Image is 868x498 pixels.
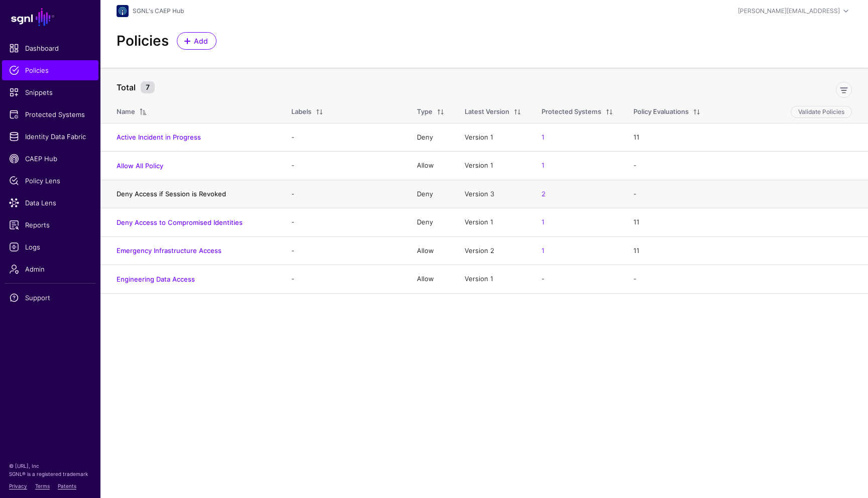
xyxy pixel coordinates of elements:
button: Validate Policies [791,106,852,118]
a: Identity Data Fabric [2,127,98,147]
td: Version 1 [455,265,531,294]
span: Snippets [9,87,91,97]
span: Add [193,36,209,46]
span: CAEP Hub [9,154,91,164]
td: - [623,152,868,180]
td: Deny [407,180,455,208]
a: SGNL's CAEP Hub [133,7,184,15]
td: - [281,236,407,265]
p: © [URL], Inc [9,462,91,470]
span: Reports [9,220,91,230]
a: Snippets [2,82,98,102]
div: Latest Version [465,107,509,117]
span: Policy Lens [9,176,91,186]
a: 2 [541,190,546,198]
td: - [281,180,407,208]
td: Version 1 [455,152,531,180]
a: Reports [2,215,98,235]
a: Policies [2,60,98,80]
span: Support [9,293,91,303]
td: 11 [623,208,868,237]
td: - [281,123,407,152]
td: - [281,208,407,237]
td: - [281,265,407,294]
div: [PERSON_NAME][EMAIL_ADDRESS] [738,7,840,16]
td: Version 1 [455,123,531,152]
strong: Total [117,82,136,92]
a: Dashboard [2,38,98,58]
td: - [281,152,407,180]
div: Name [117,107,135,117]
a: 1 [541,246,545,255]
a: Deny Access to Compromised Identities [117,218,243,226]
a: Allow All Policy [117,162,163,170]
a: Terms [35,483,50,489]
td: Allow [407,152,455,180]
a: SGNL [6,6,94,28]
td: Deny [407,208,455,237]
a: Admin [2,259,98,279]
td: - [623,180,868,208]
td: Deny [407,123,455,152]
td: Allow [407,236,455,265]
a: Protected Systems [2,104,98,125]
span: Identity Data Fabric [9,132,91,142]
div: Protected Systems [541,107,601,117]
span: Policies [9,65,91,75]
img: svg+xml;base64,PHN2ZyB3aWR0aD0iNjQiIGhlaWdodD0iNjQiIHZpZXdCb3g9IjAgMCA2NCA2NCIgZmlsbD0ibm9uZSIgeG... [117,5,129,17]
td: - [531,265,623,294]
a: Patents [58,483,76,489]
span: Logs [9,242,91,252]
h2: Policies [117,33,169,50]
td: 11 [623,123,868,152]
div: Type [417,107,432,117]
span: Data Lens [9,198,91,208]
td: Version 2 [455,236,531,265]
a: Add [177,32,216,50]
td: - [623,265,868,294]
a: Policy Lens [2,171,98,191]
p: SGNL® is a registered trademark [9,470,91,478]
a: Engineering Data Access [117,275,195,283]
a: 1 [541,218,545,226]
span: Protected Systems [9,109,91,119]
a: 1 [541,161,545,169]
td: 11 [623,236,868,265]
div: Policy Evaluations [633,107,689,117]
a: Data Lens [2,193,98,213]
a: 1 [541,133,545,141]
td: Version 3 [455,180,531,208]
a: Logs [2,237,98,257]
a: Active Incident in Progress [117,133,201,141]
small: 7 [141,81,155,93]
a: Deny Access if Session is Revoked [117,190,226,198]
a: CAEP Hub [2,149,98,169]
div: Labels [291,107,311,117]
td: Version 1 [455,208,531,237]
a: Emergency Infrastructure Access [117,246,222,255]
span: Admin [9,264,91,274]
a: Privacy [9,483,27,489]
span: Dashboard [9,43,91,53]
td: Allow [407,265,455,294]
